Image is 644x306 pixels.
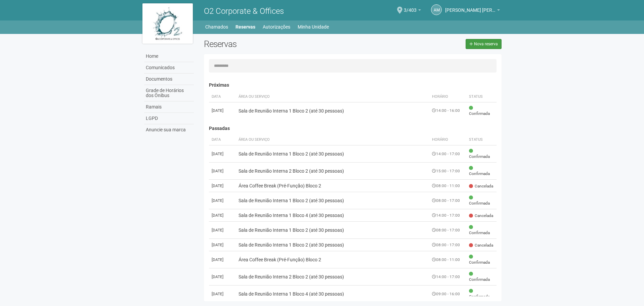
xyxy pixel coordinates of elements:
span: Cancelada [469,243,493,248]
td: Sala de Reunião Interna 1 Bloco 4 (até 30 pessoas) [236,286,430,303]
span: Confirmada [469,224,494,236]
td: [DATE] [209,102,236,119]
span: Confirmada [469,165,494,177]
td: [DATE] [209,180,236,192]
td: 14:00 - 17:00 [429,268,466,286]
td: 08:00 - 11:00 [429,180,466,192]
td: 08:00 - 17:00 [429,222,466,239]
td: Sala de Reunião Interna 1 Bloco 2 (até 30 pessoas) [236,222,430,239]
span: Confirmada [469,148,494,160]
a: Anuncie sua marca [144,124,194,135]
th: Área ou Serviço [236,91,430,102]
td: 15:00 - 17:00 [429,163,466,180]
a: Minha Unidade [298,22,329,32]
td: Sala de Reunião Interna 1 Bloco 4 (até 30 pessoas) [236,209,430,222]
a: LGPD [144,113,194,124]
span: Nova reserva [474,42,498,46]
td: 08:00 - 17:00 [429,192,466,209]
img: logo.jpg [142,3,193,44]
a: Ramais [144,101,194,113]
span: Confirmada [469,105,494,117]
a: Reservas [235,22,255,32]
span: 3/403 [404,1,417,13]
td: [DATE] [209,268,236,286]
th: Status [466,134,497,145]
h4: Próximas [209,83,497,88]
span: Confirmada [469,195,494,206]
span: Alice Martins Nery [445,1,496,13]
td: [DATE] [209,145,236,163]
span: Cancelada [469,183,493,189]
a: [PERSON_NAME] [PERSON_NAME] [445,8,500,14]
td: Área Coffee Break (Pré-Função) Bloco 2 [236,251,430,268]
td: Sala de Reunião Interna 2 Bloco 2 (até 30 pessoas) [236,163,430,180]
td: [DATE] [209,209,236,222]
td: [DATE] [209,222,236,239]
a: Documentos [144,74,194,85]
a: 3/403 [404,8,421,14]
td: [DATE] [209,192,236,209]
th: Horário [429,91,466,102]
h2: Reservas [204,39,348,49]
td: 14:00 - 17:00 [429,145,466,163]
span: Confirmada [469,254,494,265]
td: 08:00 - 17:00 [429,239,466,251]
a: Home [144,51,194,62]
h4: Passadas [209,126,497,131]
td: 14:00 - 17:00 [429,209,466,222]
td: [DATE] [209,251,236,268]
span: Confirmada [469,271,494,282]
a: Nova reserva [466,39,502,49]
td: [DATE] [209,286,236,303]
span: Cancelada [469,213,493,219]
th: Área ou Serviço [236,134,430,145]
span: O2 Corporate & Offices [204,6,284,16]
a: AM [431,4,442,15]
td: Sala de Reunião Interna 1 Bloco 2 (até 30 pessoas) [236,102,430,119]
a: Chamados [205,22,228,32]
span: Confirmada [469,288,494,300]
a: Grade de Horários dos Ônibus [144,85,194,101]
td: Área Coffee Break (Pré-Função) Bloco 2 [236,180,430,192]
td: Sala de Reunião Interna 1 Bloco 2 (até 30 pessoas) [236,239,430,251]
td: 09:00 - 16:00 [429,286,466,303]
td: Sala de Reunião Interna 1 Bloco 2 (até 30 pessoas) [236,192,430,209]
td: 08:00 - 11:00 [429,251,466,268]
a: Autorizações [263,22,290,32]
td: Sala de Reunião Interna 2 Bloco 2 (até 30 pessoas) [236,268,430,286]
a: Comunicados [144,62,194,74]
th: Status [466,91,497,102]
th: Data [209,91,236,102]
th: Horário [429,134,466,145]
th: Data [209,134,236,145]
td: [DATE] [209,239,236,251]
td: [DATE] [209,163,236,180]
td: Sala de Reunião Interna 1 Bloco 2 (até 30 pessoas) [236,145,430,163]
td: 14:00 - 16:00 [429,102,466,119]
